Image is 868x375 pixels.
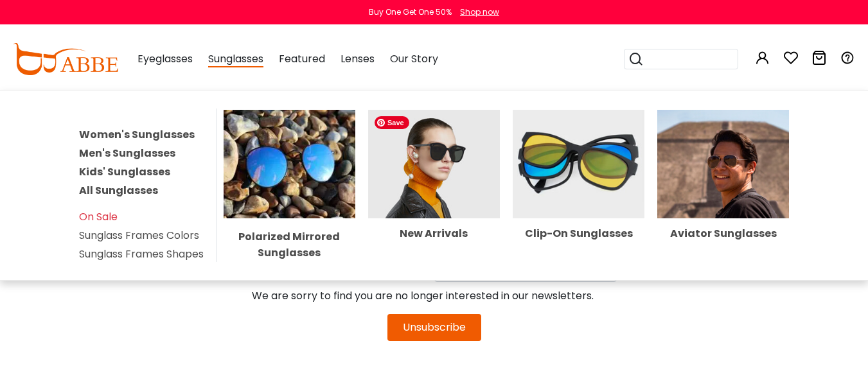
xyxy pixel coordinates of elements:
[368,156,500,239] a: New Arrivals
[224,110,355,218] img: Polarized Mirrored
[369,6,452,18] div: Buy One Get One 50%
[368,229,500,239] div: New Arrivals
[375,116,409,129] span: Save
[513,156,644,239] a: Clip-On Sunglasses
[79,164,170,179] a: Kids' Sunglasses
[513,110,644,218] img: Clip-On Sunglasses
[454,6,499,17] a: Shop now
[208,51,263,67] span: Sunglasses
[657,229,789,239] div: Aviator Sunglasses
[79,247,204,261] a: Sunglass Frames Shapes
[657,156,789,239] a: Aviator Sunglasses
[279,51,325,66] span: Featured
[657,110,789,218] img: Aviator Sunglasses
[79,183,158,198] a: All Sunglasses
[13,43,118,75] img: abbeglasses.com
[224,229,355,261] div: Polarized Mirrored Sunglasses
[513,229,644,239] div: Clip-On Sunglasses
[224,156,355,261] a: Polarized Mirrored Sunglasses
[341,51,375,66] span: Lenses
[368,110,500,218] img: New Arrivals
[460,6,499,18] div: Shop now
[137,51,193,66] span: Eyeglasses
[79,209,118,224] a: On Sale
[387,314,481,341] button: Unsubscribe
[79,146,175,161] a: Men's Sunglasses
[252,283,617,309] div: We are sorry to find you are no longer interested in our newsletters.
[390,51,438,66] span: Our Story
[79,127,195,142] a: Women's Sunglasses
[79,228,199,243] a: Sunglass Frames Colors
